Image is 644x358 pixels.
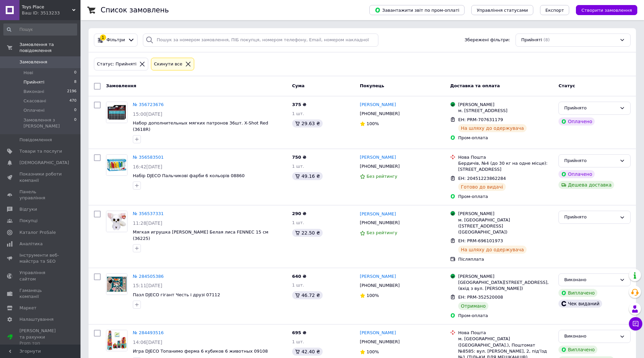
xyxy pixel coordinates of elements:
span: Пазл DJECO гігант Честь і друзі 07112 [133,292,220,297]
span: Товари та послуги [19,148,62,154]
span: Без рейтингу [367,174,397,179]
a: Фото товару [106,102,127,123]
span: ЕН: PRM-352520008 [458,295,503,300]
span: 8 [74,79,76,85]
a: Створити замовлення [569,7,637,12]
span: Замовлення [19,59,47,65]
a: [PERSON_NAME] [360,211,396,217]
span: Без рейтингу [367,230,397,235]
span: Управління сайтом [19,270,62,282]
a: Фото товару [106,273,127,295]
a: № 356583501 [133,155,164,160]
a: Игра DJECO Топанимо ферма 6 кубиков 6 животных 09108 [133,349,268,354]
span: Маркет [19,305,37,311]
div: [PERSON_NAME] [458,273,553,279]
div: Оплачено [558,170,595,178]
span: Прийняті [521,37,542,43]
span: 640 ₴ [292,274,307,279]
span: 0 [74,117,76,129]
div: 22.50 ₴ [292,229,323,237]
span: 470 [69,98,76,104]
div: 46.72 ₴ [292,291,323,299]
a: [PERSON_NAME] [360,154,396,161]
span: Створити замовлення [581,8,632,13]
span: Фільтри [107,37,125,43]
a: № 284493516 [133,330,164,335]
a: Набор дополнительных мягких патронов 36шт. X-Shot Red (3618R) [133,120,268,132]
div: Бердичів, №4 (до 30 кг на одне місце): [STREET_ADDRESS] [458,160,553,172]
span: 0 [74,107,76,113]
div: 42.40 ₴ [292,348,323,356]
span: Показники роботи компанії [19,171,62,183]
span: Доставка та оплата [450,83,500,88]
div: 49.16 ₴ [292,172,323,180]
div: Cкинути все [153,61,184,68]
div: [PHONE_NUMBER] [359,338,401,346]
span: Оплачені [23,107,45,113]
span: 1 шт. [292,220,304,225]
div: [PERSON_NAME] [458,211,553,217]
div: Статус: Прийняті [96,61,138,68]
a: № 356723676 [133,102,164,107]
span: Замовлення з [PERSON_NAME] [23,117,74,129]
span: ЕН: PRM-707631179 [458,117,503,122]
div: [PERSON_NAME] [458,102,553,108]
div: [PHONE_NUMBER] [359,218,401,227]
a: № 284505386 [133,274,164,279]
span: Виконані [23,89,44,95]
div: м. [STREET_ADDRESS] [458,108,553,114]
a: Фото товару [106,330,127,351]
span: 11:28[DATE] [133,220,162,226]
div: Ваш ID: 3513233 [22,10,80,16]
div: Чек виданий [558,300,602,308]
span: 15:11[DATE] [133,283,162,288]
span: 1 шт. [292,339,304,344]
a: Набір DJECO Пальчикові фарби 6 кольорів 08860 [133,173,245,178]
img: Фото товару [106,330,127,351]
a: [PERSON_NAME] [360,330,396,336]
input: Пошук за номером замовлення, ПІБ покупця, номером телефону, Email, номером накладної [143,34,378,47]
a: № 356537331 [133,211,164,216]
span: 750 ₴ [292,155,307,160]
span: 695 ₴ [292,330,307,335]
div: Виплачено [558,289,597,297]
button: Створити замовлення [576,5,637,15]
div: Прийнято [564,214,617,221]
div: Дешева доставка [558,181,614,189]
div: Пром-оплата [458,194,553,200]
span: Замовлення [106,83,136,88]
button: Експорт [540,5,570,15]
span: Каталог ProSale [19,229,56,236]
span: 100% [367,121,379,126]
span: Гаманець компанії [19,288,62,300]
div: Оплачено [558,117,595,125]
span: Управління статусами [477,8,528,13]
button: Чат з покупцем [629,317,642,330]
span: Завантажити звіт по пром-оплаті [375,7,459,13]
span: Збережені фільтри: [465,37,510,43]
div: Отримано [458,302,488,310]
div: [PHONE_NUMBER] [359,109,401,118]
span: 100% [367,293,379,298]
a: Фото товару [106,211,127,232]
div: 29.63 ₴ [292,119,323,127]
div: Нова Пошта [458,154,553,160]
span: Замовлення та повідомлення [19,42,80,54]
span: (8) [543,37,549,42]
span: Cума [292,83,305,88]
a: Мягкая игрушка [PERSON_NAME] Белая лиса FENNEC 15 см (36225) [133,229,268,241]
span: Налаштування [19,316,54,322]
div: Виплачено [558,346,597,354]
span: 1 шт. [292,283,304,288]
span: Покупець [360,83,384,88]
div: Пром-оплата [458,135,553,141]
span: Аналітика [19,241,43,247]
div: Післяплата [458,256,553,262]
img: Фото товару [106,274,127,295]
div: Виконано [564,333,617,340]
span: 290 ₴ [292,211,307,216]
span: 16:42[DATE] [133,164,162,169]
